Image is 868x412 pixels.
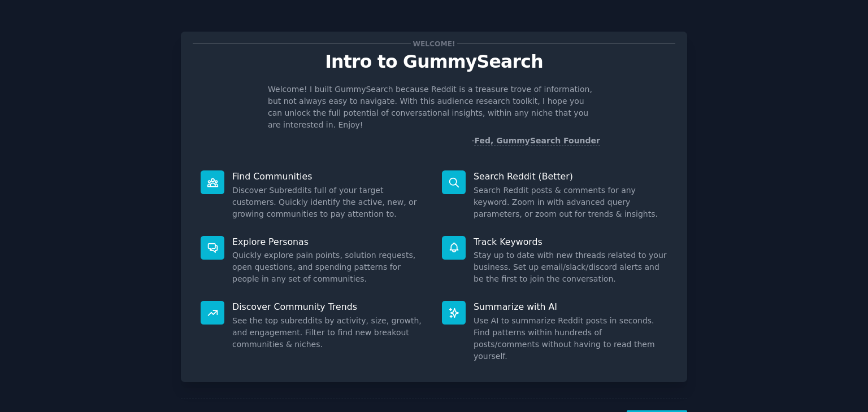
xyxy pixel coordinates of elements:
[474,301,667,313] p: Summarize with AI
[474,236,667,248] p: Track Keywords
[471,135,600,147] div: -
[232,315,426,350] dd: See the top subreddits by activity, size, growth, and engagement. Filter to find new breakout com...
[232,170,426,182] p: Find Communities
[474,315,667,362] dd: Use AI to summarize Reddit posts in seconds. Find patterns within hundreds of posts/comments with...
[474,185,667,220] dd: Search Reddit posts & comments for any keyword. Zoom in with advanced query parameters, or zoom o...
[411,38,457,50] span: Welcome!
[232,301,426,313] p: Discover Community Trends
[232,236,426,248] p: Explore Personas
[474,136,600,146] a: Fed, GummySearch Founder
[232,185,426,220] dd: Discover Subreddits full of your target customers. Quickly identify the active, new, or growing c...
[193,52,675,72] p: Intro to GummySearch
[474,249,667,285] dd: Stay up to date with new threads related to your business. Set up email/slack/discord alerts and ...
[232,249,426,285] dd: Quickly explore pain points, solution requests, open questions, and spending patterns for people ...
[474,170,667,182] p: Search Reddit (Better)
[268,84,600,131] p: Welcome! I built GummySearch because Reddit is a treasure trove of information, but not always ea...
